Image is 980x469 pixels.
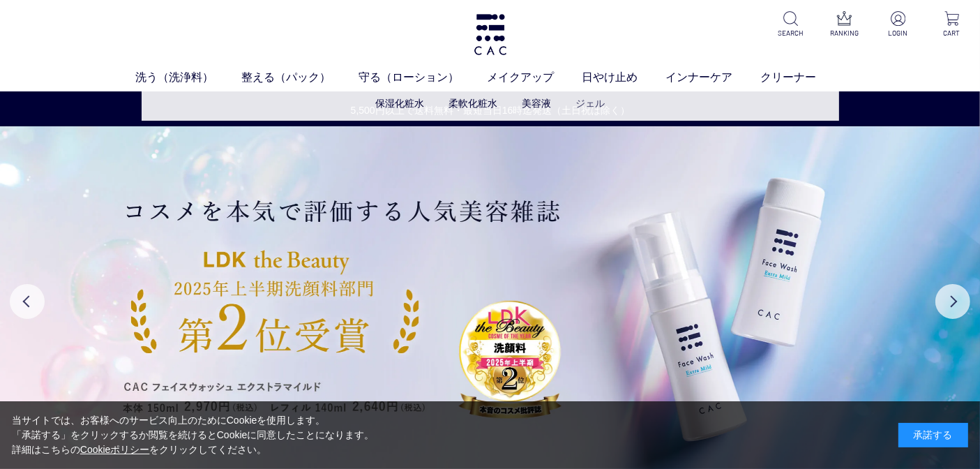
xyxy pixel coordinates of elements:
[488,69,582,86] a: メイクアップ
[898,423,968,447] div: 承諾する
[448,98,497,109] a: 柔軟化粧水
[935,28,969,38] p: CART
[827,28,861,38] p: RANKING
[666,69,761,86] a: インナーケア
[774,11,808,38] a: SEARCH
[1,103,980,118] a: 5,500円以上で送料無料・最短当日16時迄発送（土日祝は除く）
[935,284,970,319] button: Next
[12,413,375,457] div: 当サイトでは、お客様へのサービス向上のためにCookieを使用します。 「承諾する」をクリックするか閲覧を続けるとCookieに同意したことになります。 詳細はこちらの をクリックしてください。
[575,98,605,109] a: ジェル
[10,284,45,319] button: Previous
[136,69,242,86] a: 洗う（洗浄料）
[375,98,424,109] a: 保湿化粧水
[935,11,969,38] a: CART
[761,69,845,86] a: クリーナー
[827,11,861,38] a: RANKING
[881,11,915,38] a: LOGIN
[80,444,150,455] a: Cookieポリシー
[582,69,666,86] a: 日やけ止め
[881,28,915,38] p: LOGIN
[242,69,359,86] a: 整える（パック）
[472,14,508,55] img: logo
[522,98,551,109] a: 美容液
[774,28,808,38] p: SEARCH
[359,69,488,86] a: 守る（ローション）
